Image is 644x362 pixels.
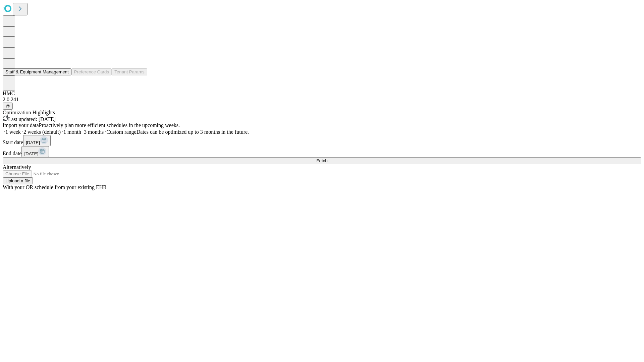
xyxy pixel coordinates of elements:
span: Alternatively [3,164,31,170]
button: Preference Cards [71,68,112,75]
span: Dates can be optimized up to 3 months in the future. [137,129,249,135]
span: 2 weeks (default) [23,129,61,135]
span: @ [5,104,10,109]
button: Tenant Params [112,68,147,75]
button: [DATE] [21,146,49,157]
span: 1 month [63,129,81,135]
button: Fetch [3,157,641,164]
span: With your OR schedule from your existing EHR [3,184,107,190]
span: Import your data [3,122,39,128]
div: End date [3,146,641,157]
span: Proactively plan more efficient schedules in the upcoming weeks. [39,122,180,128]
span: Custom range [106,129,136,135]
div: 2.0.241 [3,97,641,103]
button: @ [3,103,13,110]
span: [DATE] [24,151,38,156]
span: Optimization Highlights [3,110,55,115]
div: HMC [3,90,641,97]
button: [DATE] [23,135,51,146]
button: Staff & Equipment Management [3,68,71,75]
span: [DATE] [26,140,40,145]
span: Fetch [316,158,327,163]
div: Start date [3,135,641,146]
span: 1 week [5,129,21,135]
button: Upload a file [3,177,33,184]
span: Last updated: [DATE] [8,116,56,122]
span: 3 months [84,129,104,135]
